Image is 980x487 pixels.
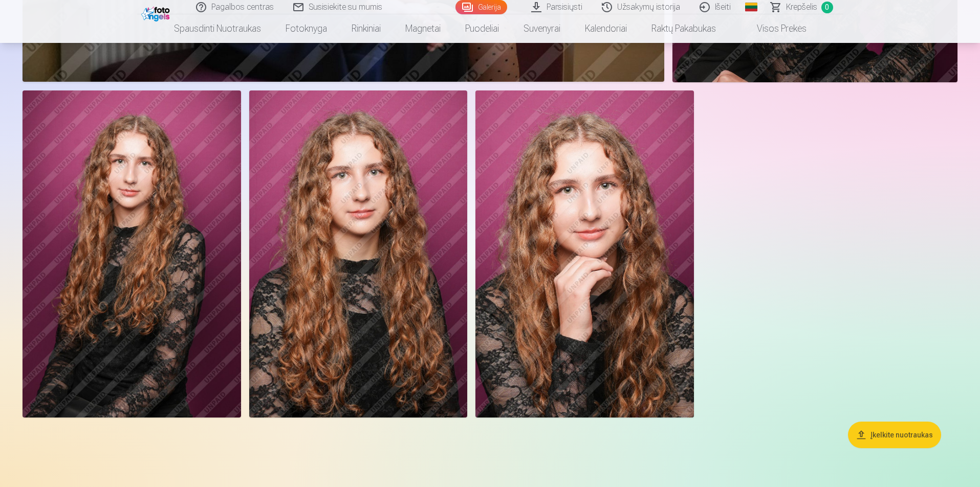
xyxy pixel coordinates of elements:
[339,14,393,43] a: Rinkiniai
[273,14,339,43] a: Fotoknyga
[141,4,172,21] img: /fa2
[511,14,573,43] a: Suvenyrai
[821,2,833,13] span: 0
[728,14,819,43] a: Visos prekės
[393,14,453,43] a: Magnetai
[786,1,817,13] span: Krepšelis
[453,14,511,43] a: Puodeliai
[639,14,728,43] a: Raktų pakabukas
[848,422,941,448] button: Įkelkite nuotraukas
[573,14,639,43] a: Kalendoriai
[162,14,273,43] a: Spausdinti nuotraukas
